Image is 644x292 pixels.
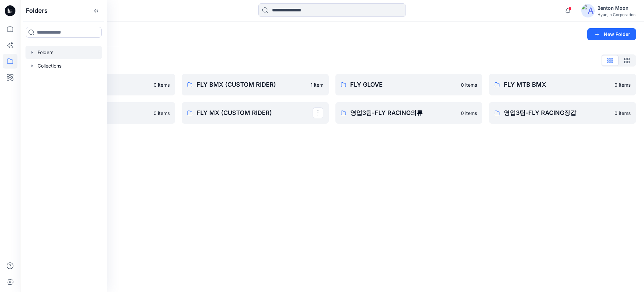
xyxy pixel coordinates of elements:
[597,4,636,12] div: Benton Moon
[489,102,636,124] a: 영업3팀-FLY RACING장갑0 items
[489,74,636,95] a: FLY MTB BMX0 items
[614,110,631,117] p: 0 items
[350,108,457,118] p: 영업3팀-FLY RACING의류
[197,80,307,89] p: FLY BMX (CUSTOM RIDER)
[154,81,170,88] p: 0 items
[504,108,610,118] p: 영업3팀-FLY RACING장갑
[311,81,323,88] p: 1 item
[587,28,636,40] button: New Folder
[461,110,477,117] p: 0 items
[350,80,457,89] p: FLY GLOVE
[197,108,313,118] p: FLY MX (CUSTOM RIDER)
[597,12,636,17] div: Hyunjin Corporation
[581,4,595,17] img: avatar
[182,74,329,95] a: FLY BMX (CUSTOM RIDER)1 item
[335,74,482,95] a: FLY GLOVE0 items
[154,110,170,117] p: 0 items
[504,80,610,89] p: FLY MTB BMX
[182,102,329,124] a: FLY MX (CUSTOM RIDER)
[614,81,631,88] p: 0 items
[461,81,477,88] p: 0 items
[335,102,482,124] a: 영업3팀-FLY RACING의류0 items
